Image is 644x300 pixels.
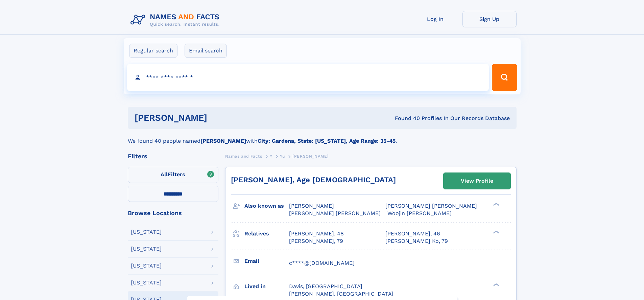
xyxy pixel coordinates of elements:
span: [PERSON_NAME], [GEOGRAPHIC_DATA] [289,291,393,297]
b: City: Gardena, State: [US_STATE], Age Range: 35-45 [258,138,396,144]
div: Filters [128,153,218,159]
a: [PERSON_NAME], 46 [385,230,440,237]
a: [PERSON_NAME] Ko, 79 [385,237,448,245]
span: Yu [280,154,285,159]
div: [US_STATE] [131,246,162,252]
a: View Profile [444,173,510,189]
h3: Email [244,255,289,267]
span: Davis, [GEOGRAPHIC_DATA] [289,283,362,290]
span: [PERSON_NAME] [292,154,329,159]
h3: Also known as [244,200,289,212]
a: Y [270,152,272,160]
a: Yu [280,152,285,160]
input: search input [127,64,489,91]
a: [PERSON_NAME], 79 [289,237,343,245]
h3: Relatives [244,228,289,239]
h1: [PERSON_NAME] [135,114,301,122]
a: [PERSON_NAME], 48 [289,230,344,237]
b: [PERSON_NAME] [200,138,246,144]
span: [PERSON_NAME] [289,203,334,209]
a: Sign Up [462,11,517,27]
button: Search Button [492,64,517,91]
span: Woojin [PERSON_NAME] [387,210,452,216]
div: ❯ [492,282,500,287]
span: [PERSON_NAME] [PERSON_NAME] [385,203,477,209]
div: Browse Locations [128,210,218,216]
img: Logo Names and Facts [128,11,225,29]
div: ❯ [492,202,500,207]
a: Log In [408,11,462,27]
label: Regular search [129,44,177,58]
div: View Profile [461,173,493,189]
span: Y [270,154,272,159]
span: [PERSON_NAME] [PERSON_NAME] [289,210,381,216]
a: Names and Facts [225,152,262,160]
a: [PERSON_NAME], Age [DEMOGRAPHIC_DATA] [231,176,396,184]
div: We found 40 people named with . [128,129,517,145]
label: Email search [185,44,227,58]
label: Filters [128,167,218,183]
span: All [161,171,168,178]
div: [US_STATE] [131,229,162,235]
div: [US_STATE] [131,280,162,285]
div: Found 40 Profiles In Our Records Database [301,115,510,122]
div: ❯ [492,230,500,234]
h3: Lived in [244,281,289,292]
div: [US_STATE] [131,263,162,269]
